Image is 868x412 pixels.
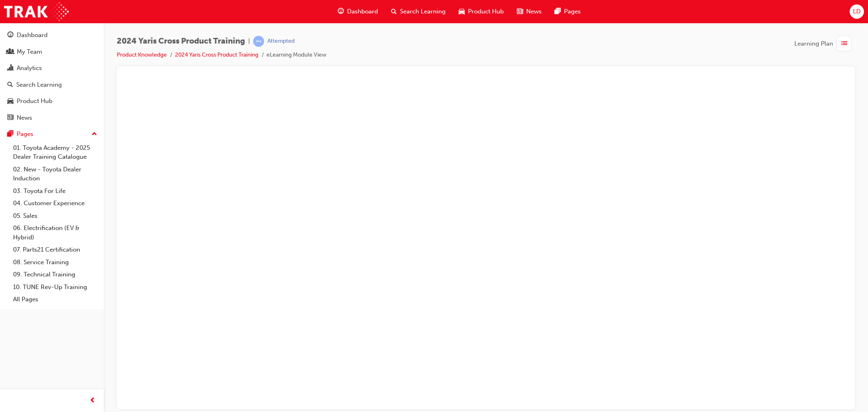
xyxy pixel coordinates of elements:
a: Analytics [3,61,101,76]
img: Trak [4,2,69,21]
span: news-icon [517,7,523,17]
a: 03. Toyota For Life [10,185,101,197]
a: 10. TUNE Rev-Up Training [10,281,101,294]
button: Pages [3,127,101,142]
span: car-icon [7,98,13,105]
a: pages-iconPages [548,3,587,20]
div: Pages [17,129,33,139]
button: Learning Plan [794,36,855,51]
span: News [526,7,542,16]
a: guage-iconDashboard [331,3,385,20]
a: Dashboard [3,28,101,43]
a: 01. Toyota Academy - 2025 Dealer Training Catalogue [10,142,101,163]
span: Dashboard [347,7,378,16]
span: search-icon [391,7,397,17]
a: My Team [3,44,101,59]
div: Attempted [267,37,295,45]
a: 04. Customer Experience [10,197,101,210]
a: 02. New - Toyota Dealer Induction [10,163,101,185]
button: DashboardMy TeamAnalyticsSearch LearningProduct HubNews [3,26,101,127]
span: | [248,37,250,46]
a: 2024 Yaris Cross Product Training [175,51,258,58]
a: 08. Service Training [10,256,101,269]
div: Product Hub [17,96,52,106]
a: Product Knowledge [117,51,167,58]
a: Product Hub [3,94,101,109]
span: LD [853,7,861,16]
a: 06. Electrification (EV & Hybrid) [10,222,101,243]
span: search-icon [7,81,13,89]
span: up-icon [92,129,97,140]
span: 2024 Yaris Cross Product Training [117,37,245,46]
a: 09. Technical Training [10,268,101,281]
span: guage-icon [338,7,344,17]
div: Dashboard [17,31,48,40]
div: Search Learning [16,80,62,90]
span: people-icon [7,48,13,56]
span: list-icon [841,39,847,49]
li: eLearning Module View [267,50,326,60]
a: search-iconSearch Learning [385,3,452,20]
a: News [3,110,101,125]
span: Product Hub [468,7,504,16]
span: chart-icon [7,65,13,72]
a: car-iconProduct Hub [452,3,510,20]
a: All Pages [10,293,101,306]
span: pages-icon [7,131,13,138]
span: news-icon [7,114,13,122]
a: 05. Sales [10,210,101,222]
span: pages-icon [555,7,561,17]
span: Learning Plan [794,39,833,48]
div: Analytics [17,64,42,73]
span: Pages [564,7,581,16]
span: car-icon [459,7,465,17]
div: News [17,113,32,123]
span: Search Learning [400,7,446,16]
div: My Team [17,47,42,57]
span: guage-icon [7,32,13,39]
button: LD [850,4,864,19]
a: 07. Parts21 Certification [10,243,101,256]
a: news-iconNews [510,3,548,20]
a: Search Learning [3,77,101,92]
span: prev-icon [90,396,96,406]
span: learningRecordVerb_ATTEMPT-icon [253,36,264,47]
